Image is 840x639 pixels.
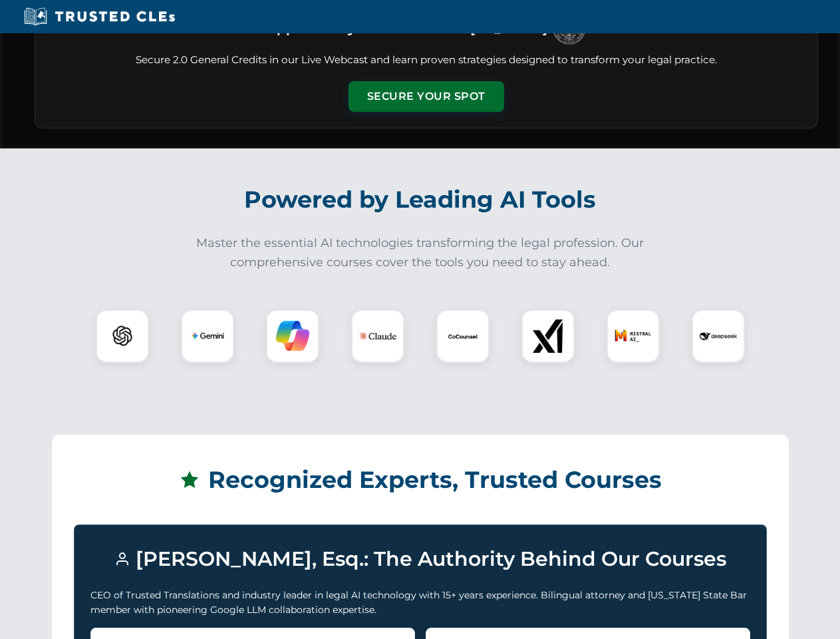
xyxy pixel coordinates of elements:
[191,319,224,353] img: Gemini Logo
[52,176,789,223] h2: Powered by Leading AI Tools
[531,319,565,353] img: xAI Logo
[188,234,653,272] p: Master the essential AI technologies transforming the legal profession. Our comprehensive courses...
[103,317,142,355] img: ChatGPT Logo
[349,81,504,112] button: Secure Your Spot
[74,457,767,503] h2: Recognized Experts, Trusted Courses
[521,310,575,363] div: xAI
[351,310,404,363] div: Claude
[607,310,660,363] div: Mistral AI
[615,318,652,355] img: Mistral AI Logo
[446,319,480,353] img: CoCounsel Logo
[700,318,737,355] img: DeepSeek Logo
[96,310,149,363] div: ChatGPT
[276,319,309,353] img: Copilot Logo
[90,588,750,618] p: CEO of Trusted Translations and industry leader in legal AI technology with 15+ years experience....
[266,310,319,363] div: Copilot
[692,310,745,363] div: DeepSeek
[90,541,750,577] h3: [PERSON_NAME], Esq.: The Authority Behind Our Courses
[20,7,179,27] img: Trusted CLEs
[436,310,490,363] div: CoCounsel
[359,318,396,355] img: Claude Logo
[181,310,234,363] div: Gemini
[51,53,801,68] p: Secure 2.0 General Credits in our Live Webcast and learn proven strategies designed to transform ...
